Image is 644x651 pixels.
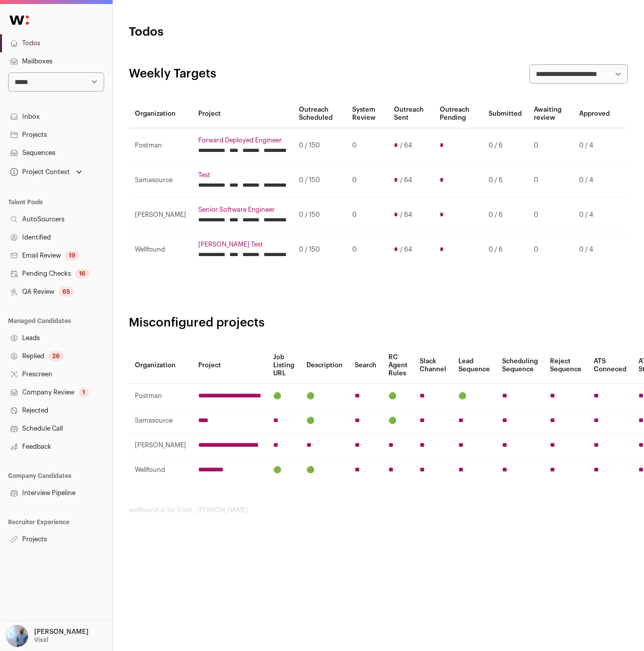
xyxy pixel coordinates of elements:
td: 0 / 6 [482,198,528,232]
td: 0 / 150 [293,198,346,232]
td: 0 [346,232,388,267]
span: / 64 [400,141,412,149]
div: 1 [78,387,89,397]
div: 26 [48,351,64,361]
td: 🟢 [452,384,496,409]
td: 🟢 [267,458,300,482]
td: 0 / 4 [573,232,616,267]
th: Project [192,347,267,384]
td: 🟢 [300,409,349,433]
td: Samasource [129,163,192,198]
th: Slack Channel [414,347,452,384]
th: Organization [129,347,192,384]
div: 19 [65,251,79,261]
td: 0 / 6 [482,232,528,267]
td: Wellfound [129,458,192,482]
a: Test [198,171,287,179]
button: Open dropdown [4,625,91,647]
td: Samasource [129,409,192,433]
td: 🟢 [300,458,349,482]
th: Outreach Sent [388,100,434,128]
td: 0 / 4 [573,198,616,232]
p: Vixel [34,636,48,644]
td: 0 [528,163,573,198]
td: 0 / 4 [573,128,616,163]
td: 🟢 [382,384,414,409]
th: Job Listing URL [267,347,300,384]
th: Awaiting review [528,100,573,128]
span: / 64 [400,176,412,184]
th: RC Agent Rules [382,347,414,384]
th: Description [300,347,349,384]
td: [PERSON_NAME] [129,198,192,232]
td: 0 / 6 [482,128,528,163]
td: Postman [129,384,192,409]
h2: Weekly Targets [129,66,216,82]
div: Project Context [8,168,70,176]
td: 0 [346,163,388,198]
th: Approved [573,100,616,128]
td: 0 / 6 [482,163,528,198]
td: 0 [346,198,388,232]
span: / 64 [400,246,412,254]
th: Submitted [482,100,528,128]
img: 97332-medium_jpg [6,625,28,647]
a: [PERSON_NAME] Test [198,240,287,249]
th: Organization [129,100,192,128]
span: / 64 [400,211,412,219]
p: [PERSON_NAME] [34,628,89,636]
th: Lead Sequence [452,347,496,384]
td: 0 / 150 [293,163,346,198]
td: [PERSON_NAME] [129,433,192,458]
a: Forward Deployed Engineer [198,136,287,144]
div: 65 [58,287,74,297]
th: Outreach Scheduled [293,100,346,128]
button: Open dropdown [8,165,84,179]
td: Wellfound [129,232,192,267]
th: ATS Conneced [588,347,632,384]
h2: Misconfigured projects [129,315,628,331]
th: Search [349,347,382,384]
footer: wellfound:ai for Vixel - [PERSON_NAME] [129,506,628,514]
td: Postman [129,128,192,163]
h1: Todos [129,24,295,40]
img: Wellfound [4,10,34,30]
div: 16 [75,269,90,279]
th: System Review [346,100,388,128]
th: Scheduling Sequence [496,347,544,384]
td: 🟢 [267,384,300,409]
td: 0 [346,128,388,163]
td: 🟢 [382,409,414,433]
th: Outreach Pending [434,100,482,128]
td: 0 / 4 [573,163,616,198]
td: 0 [528,198,573,232]
a: Senior Software Engineer [198,206,287,214]
td: 0 [528,232,573,267]
td: 0 [528,128,573,163]
td: 🟢 [300,384,349,409]
th: Project [192,100,293,128]
th: Reject Sequence [544,347,588,384]
td: 0 / 150 [293,128,346,163]
td: 0 / 150 [293,232,346,267]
